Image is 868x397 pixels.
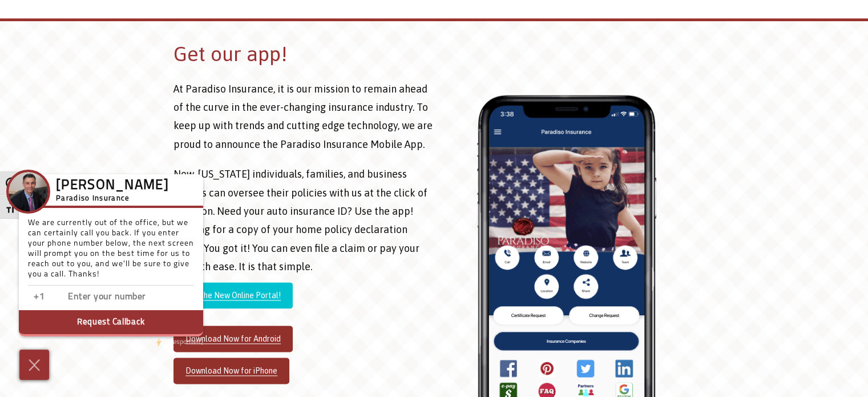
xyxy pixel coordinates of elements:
[140,339,169,346] span: We're by
[56,181,169,191] h3: [PERSON_NAME]
[34,289,148,306] input: Enter country code
[173,282,293,308] a: Try The New Online Portal!
[140,339,203,346] a: We'rePowered by iconbyResponseiQ
[173,326,293,352] a: Download Now for Android
[9,172,48,211] img: Company Icon
[173,358,289,384] a: Download Now for iPhone
[173,165,434,276] p: Now, [US_STATE] individuals, families, and business owners can oversee their policies with us at ...
[173,80,434,154] p: At Paradiso Insurance, it is our mission to remain ahead of the curve in the ever-changing insura...
[26,356,43,374] img: Cross icon
[156,338,162,347] img: Powered by icon
[68,289,182,306] input: Enter phone number
[173,39,434,68] h2: Get our app!
[19,310,203,336] button: Request Callback
[56,193,169,205] h5: Paradiso Insurance
[28,218,194,286] p: We are currently out of the office, but we can certainly call you back. If you enter your phone n...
